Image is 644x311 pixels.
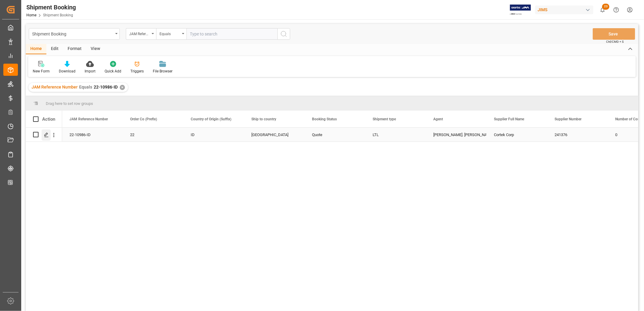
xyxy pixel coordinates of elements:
[535,4,596,15] button: JIMS
[609,3,623,17] button: Help Center
[191,128,237,142] div: ID
[42,116,55,122] div: Action
[555,117,582,121] span: Supplier Number
[46,101,93,106] span: Drag here to set row groups
[63,44,86,54] div: Format
[547,128,608,142] div: 241376
[29,28,120,40] button: open menu
[251,128,297,142] div: [GEOGRAPHIC_DATA]
[79,85,92,89] span: Equals
[510,5,531,15] img: Exertis%20JAM%20-%20Email%20Logo.jpg_1722504956.jpg
[277,28,290,40] button: search button
[69,117,108,121] span: JAM Reference Number
[62,128,123,142] div: 22-10986-ID
[373,128,419,142] div: LTL
[156,28,186,40] button: open menu
[130,117,157,121] span: Order Co (Prefix)
[602,4,609,10] span: 23
[494,117,524,121] span: Supplier Full Name
[606,39,624,44] span: Ctrl/CMD + S
[596,3,609,17] button: show 23 new notifications
[129,30,150,37] div: JAM Reference Number
[159,30,180,37] div: Equals
[433,128,479,142] div: [PERSON_NAME]. [PERSON_NAME]
[85,69,96,74] div: Import
[120,85,125,90] div: ✕
[373,117,396,121] span: Shipment type
[153,69,173,74] div: File Browser
[46,44,63,54] div: Edit
[26,128,62,142] div: Press SPACE to select this row.
[105,69,121,74] div: Quick Add
[191,117,231,121] span: Country of Origin (Suffix)
[126,28,156,40] button: open menu
[33,69,50,74] div: New Form
[94,85,118,89] span: 22-10986-ID
[186,28,277,40] input: Type to search
[26,13,36,17] a: Home
[26,3,76,12] div: Shipment Booking
[593,28,635,40] button: Save
[312,128,358,142] div: Quote
[487,128,547,142] div: Cortek Corp
[59,69,75,74] div: Download
[32,30,113,37] div: Shipment Booking
[86,44,105,54] div: View
[433,117,443,121] span: Agent
[312,117,337,121] span: Booking Status
[535,5,593,14] div: JIMS
[130,128,176,142] div: 22
[251,117,276,121] span: Ship to country
[130,69,144,74] div: Triggers
[32,85,78,89] span: JAM Reference Number
[26,44,46,54] div: Home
